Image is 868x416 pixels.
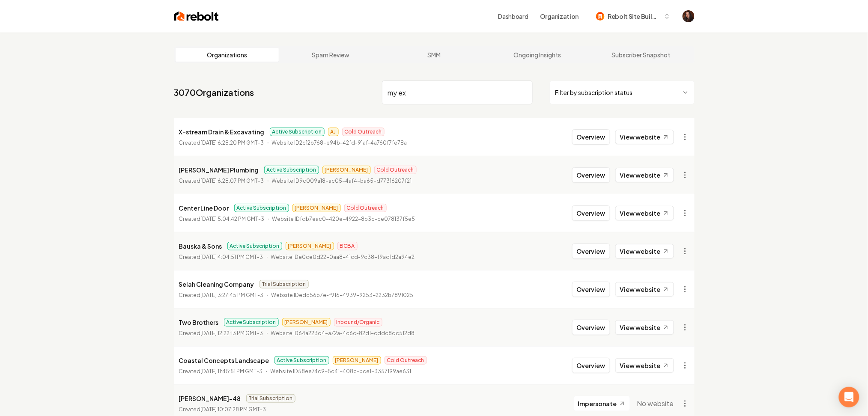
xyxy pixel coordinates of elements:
p: Website ID e0ce0d22-0aa8-41cd-9c38-f9ad1d2a94e2 [271,253,415,261]
span: Active Subscription [224,318,279,327]
span: Cold Outreach [344,204,387,212]
p: Website ID 2c12b768-e94b-42fd-91af-4a760f7fe78a [272,139,407,147]
p: Created [179,139,264,147]
span: [PERSON_NAME] [286,242,334,250]
a: Organizations [176,48,279,62]
span: Cold Outreach [385,356,427,365]
p: Created [179,177,264,185]
a: View website [615,320,674,335]
p: Selah Cleaning Company [179,279,254,289]
p: Website ID fdb7eac0-420e-4922-8b3c-ce078137f5e5 [272,215,415,223]
span: Trial Subscription [260,280,309,288]
button: Organization [535,9,584,24]
p: Website ID 9c009a18-ac05-4af4-ba65-d77316207f21 [272,177,412,185]
a: View website [615,206,674,220]
span: AJ [328,128,339,136]
span: Cold Outreach [342,128,385,136]
a: 3070Organizations [174,86,254,98]
p: Created [179,253,263,261]
a: Subscriber Snapshot [589,48,693,62]
a: View website [615,130,674,144]
span: [PERSON_NAME] [322,166,371,174]
span: Impersonate [578,399,617,408]
button: Overview [572,282,610,297]
p: Website ID 64a223d4-a72a-4c6c-82d1-cddc8dc512d8 [271,329,415,338]
span: [PERSON_NAME] [282,318,331,327]
img: Rebolt Site Builder [596,12,605,21]
button: Overview [572,320,610,335]
a: View website [615,168,674,182]
span: Active Subscription [234,204,289,212]
a: Ongoing Insights [486,48,589,62]
a: View website [615,282,674,297]
span: Cold Outreach [374,166,417,174]
time: [DATE] 6:28:07 PM GMT-3 [201,178,264,184]
time: [DATE] 10:07:28 PM GMT-3 [201,406,266,413]
p: Center Line Door [179,203,229,213]
span: [PERSON_NAME] [333,356,381,365]
span: Active Subscription [227,242,282,250]
p: Bauska & Sons [179,241,222,251]
a: View website [615,358,674,373]
p: Created [179,405,266,414]
time: [DATE] 12:22:13 PM GMT-3 [201,330,263,336]
button: Open user button [683,10,695,22]
p: Created [179,215,265,223]
span: BCBA [337,242,358,250]
button: Overview [572,358,610,373]
time: [DATE] 5:04:42 PM GMT-3 [201,216,265,222]
a: Spam Review [279,48,382,62]
span: Active Subscription [270,128,325,136]
button: Overview [572,167,610,183]
p: [PERSON_NAME]-48 [179,393,241,404]
p: Two Brothers [179,317,219,327]
p: Website ID edc56b7e-f916-4939-9253-2232b7891025 [271,291,414,300]
img: Delfina Cavallaro [683,10,695,22]
a: View website [615,244,674,259]
time: [DATE] 11:45:51 PM GMT-3 [201,368,263,374]
button: Overview [572,244,610,259]
button: Overview [572,205,610,221]
img: Rebolt Logo [174,10,219,22]
span: Active Subscription [264,166,319,174]
p: Coastal Concepts Landscape [179,355,269,365]
span: Rebolt Site Builder [608,12,660,21]
time: [DATE] 4:04:51 PM GMT-3 [201,254,263,260]
div: Open Intercom Messenger [839,387,859,407]
span: No website [637,398,674,409]
p: Created [179,367,263,376]
span: Inbound/Organic [334,318,382,327]
span: Trial Subscription [246,394,295,403]
input: Search by name or ID [382,80,533,104]
time: [DATE] 3:27:45 PM GMT-3 [201,292,264,298]
p: [PERSON_NAME] Plumbing [179,165,259,175]
button: Overview [572,129,610,145]
p: Created [179,329,263,338]
p: Website ID 58ee74c9-5c41-408c-bce1-3357199ae631 [271,367,412,376]
button: Impersonate [573,396,630,411]
time: [DATE] 6:28:20 PM GMT-3 [201,140,264,146]
p: Created [179,291,264,300]
span: Active Subscription [274,356,329,365]
a: SMM [382,48,486,62]
p: X-stream Drain & Excavating [179,127,265,137]
a: Dashboard [498,12,528,21]
span: [PERSON_NAME] [292,204,341,212]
